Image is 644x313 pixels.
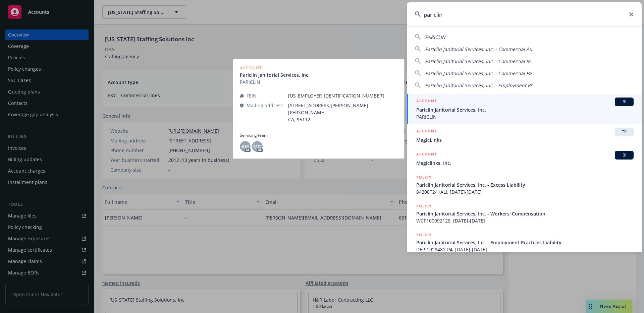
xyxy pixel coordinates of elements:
input: Search... [407,2,642,26]
span: Magiclinks, Inc. [416,160,634,167]
span: Pariclin Janitorial Services, Inc. - Workers' Compensation [416,210,634,217]
span: 84208T241ALI, [DATE]-[DATE] [416,188,634,195]
span: Pariclin Janitorial Services, Inc. [416,106,634,113]
span: Pariclin Janitorial Services, Inc. - Excess Liability [416,181,634,188]
h5: ACCOUNT [416,151,437,159]
a: ACCOUNTTRMagicLinks [407,124,642,147]
a: ACCOUNTBIMagiclinks, Inc. [407,147,642,170]
span: PARICLIN [416,113,634,120]
h5: ACCOUNT [416,128,437,136]
span: BI [618,152,631,158]
span: BI [618,99,631,105]
span: Pariclin Janitorial Services, Inc. - Commercial Au [425,46,532,52]
h5: ACCOUNT [416,98,437,106]
span: WCP100092126, [DATE]-[DATE] [416,217,634,224]
span: DEP-1928481-P4, [DATE]-[DATE] [416,246,634,253]
a: ACCOUNTBIPariclin Janitorial Services, Inc.PARICLIN [407,94,642,124]
span: Pariclin Janitorial Services, Inc. - Employment Practices Liability [416,239,634,246]
span: PARICLIN [425,34,445,40]
a: POLICYPariclin Janitorial Services, Inc. - Employment Practices LiabilityDEP-1928481-P4, [DATE]-[... [407,228,642,257]
span: MagicLinks [416,136,634,143]
h5: POLICY [416,174,432,181]
span: Pariclin Janitorial Services, Inc. - Commercial In [425,58,531,64]
h5: POLICY [416,203,432,209]
a: POLICYPariclin Janitorial Services, Inc. - Workers' CompensationWCP100092126, [DATE]-[DATE] [407,199,642,228]
a: POLICYPariclin Janitorial Services, Inc. - Excess Liability84208T241ALI, [DATE]-[DATE] [407,170,642,199]
span: TR [618,129,631,135]
span: Pariclin Janitorial Services, Inc. - Employment Pr [425,82,532,88]
h5: POLICY [416,232,432,238]
span: Pariclin Janitorial Services, Inc. - Commercial Pa [425,70,532,76]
